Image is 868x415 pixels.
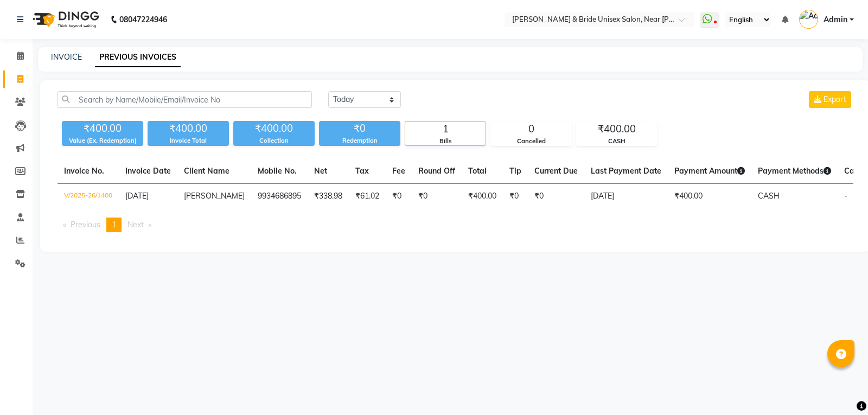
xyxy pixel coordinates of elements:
img: logo [28,4,102,35]
div: Bills [405,137,486,146]
span: 1 [112,220,116,229]
span: Tip [509,166,521,176]
td: ₹400.00 [462,184,503,209]
div: 0 [491,122,571,137]
div: Invoice Total [148,136,229,145]
span: [DATE] [125,191,149,201]
span: Admin [824,14,847,25]
span: CASH [758,191,780,201]
td: ₹0 [528,184,584,209]
input: Search by Name/Mobile/Email/Invoice No [58,91,312,108]
a: PREVIOUS INVOICES [95,48,181,67]
span: Invoice No. [64,166,104,176]
span: Invoice Date [125,166,171,176]
td: ₹338.98 [308,184,349,209]
span: Export [824,94,846,104]
div: Collection [233,136,315,145]
div: CASH [577,137,657,146]
iframe: chat widget [822,372,857,404]
span: Round Off [418,166,455,176]
div: ₹400.00 [233,121,315,136]
div: ₹400.00 [62,121,143,136]
span: Last Payment Date [591,166,661,176]
span: [PERSON_NAME] [184,191,245,201]
a: INVOICE [51,52,82,62]
td: ₹61.02 [349,184,386,209]
div: 1 [405,122,486,137]
div: ₹400.00 [577,122,657,137]
span: Payment Amount [674,166,745,176]
span: Previous [71,220,100,229]
span: Total [468,166,487,176]
span: Mobile No. [258,166,297,176]
td: 9934686895 [251,184,308,209]
span: Payment Methods [758,166,831,176]
button: Export [809,91,851,108]
div: Cancelled [491,137,571,146]
div: ₹0 [319,121,400,136]
td: ₹400.00 [668,184,751,209]
b: 08047224946 [119,4,167,35]
div: Value (Ex. Redemption) [62,136,143,145]
td: ₹0 [386,184,412,209]
span: Next [127,220,144,229]
td: [DATE] [584,184,668,209]
span: Net [314,166,327,176]
div: Redemption [319,136,400,145]
span: Client Name [184,166,229,176]
nav: Pagination [58,218,853,232]
td: V/2025-26/1400 [58,184,119,209]
span: Fee [392,166,405,176]
div: ₹400.00 [148,121,229,136]
img: Admin [799,10,818,29]
td: ₹0 [503,184,528,209]
span: Current Due [534,166,578,176]
span: Tax [355,166,369,176]
td: ₹0 [412,184,462,209]
span: - [844,191,847,201]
